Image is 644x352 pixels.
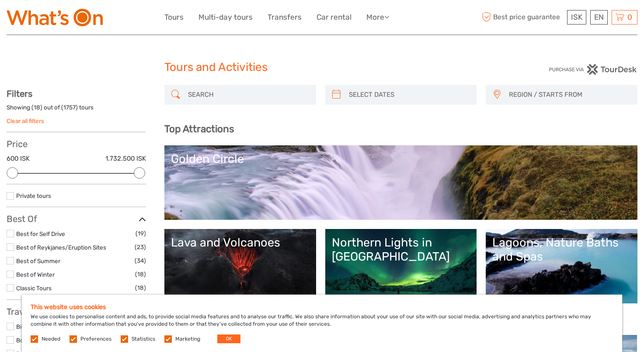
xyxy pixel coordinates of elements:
[332,236,470,297] a: Northern Lights in [GEOGRAPHIC_DATA]
[171,236,310,250] div: Lava and Volcanoes
[626,13,634,21] span: 0
[505,88,633,102] button: REGION / STARTS FROM
[136,229,146,239] span: (19)
[171,152,631,213] a: Golden Circle
[135,242,146,252] span: (23)
[549,64,637,75] img: PurchaseViaTourDesk.png
[184,87,312,102] input: SEARCH
[7,88,32,99] strong: Filters
[63,103,76,112] label: 1757
[42,335,60,343] label: Needed
[16,271,55,278] a: Best of Winter
[492,236,631,264] div: Lagoons, Nature Baths and Spas
[317,11,352,24] a: Car rental
[7,214,146,224] h3: Best Of
[268,11,302,24] a: Transfers
[16,323,35,330] a: Bicycle
[135,256,146,266] span: (34)
[175,335,200,343] label: Marketing
[7,306,146,317] h3: Travel Method
[7,9,103,26] img: What's On
[135,269,146,279] span: (18)
[132,335,155,343] label: Statistics
[105,154,146,163] label: 1.732.500 ISK
[31,303,613,311] h5: This website uses cookies
[198,11,253,24] a: Multi-day tours
[7,103,146,117] div: Showing ( ) out of ( ) tours
[480,10,565,25] span: Best price guarantee
[16,257,60,264] a: Best of Summer
[345,87,473,102] input: SELECT DATES
[492,236,631,297] a: Lagoons, Nature Baths and Spas
[22,295,622,352] div: We use cookies to personalise content and ads, to provide social media features and to analyse ou...
[164,11,184,24] a: Tours
[171,236,310,297] a: Lava and Volcanoes
[590,10,608,25] div: EN
[135,283,146,293] span: (18)
[34,103,40,112] label: 18
[16,285,52,292] a: Classic Tours
[171,152,631,166] div: Golden Circle
[80,335,111,343] label: Preferences
[7,154,30,163] label: 600 ISK
[16,244,106,251] a: Best of Reykjanes/Eruption Sites
[16,192,51,199] a: Private tours
[332,236,470,264] div: Northern Lights in [GEOGRAPHIC_DATA]
[16,337,29,344] a: Boat
[16,230,65,237] a: Best for Self Drive
[7,117,44,124] a: Clear all filters
[164,60,480,74] h1: Tours and Activities
[217,334,240,343] button: OK
[7,139,146,149] h3: Price
[164,123,234,135] b: Top Attractions
[366,11,389,24] a: More
[571,13,582,21] span: ISK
